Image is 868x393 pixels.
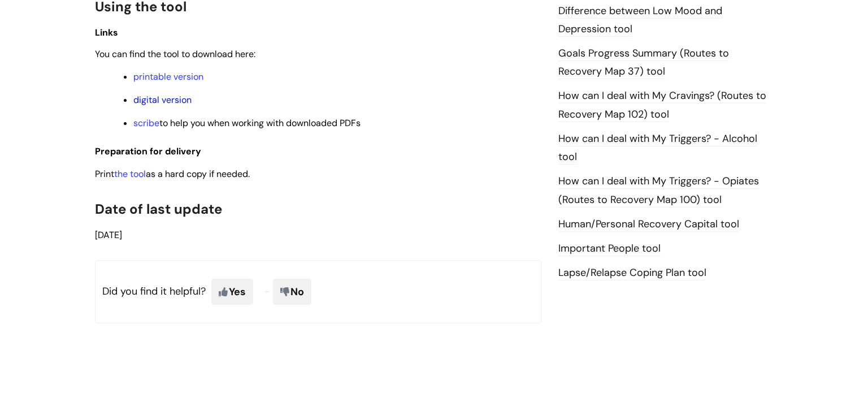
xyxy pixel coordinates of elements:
[273,279,311,305] span: No
[558,241,661,256] a: Important People tool
[558,132,757,165] a: How can I deal with My Triggers? - Alcohol tool
[95,260,541,323] p: Did you find it helpful?
[133,94,192,106] a: digital version
[558,174,759,207] a: How can I deal with My Triggers? - Opiates (Routes to Recovery Map 100) tool
[95,168,250,180] span: Print as a hard copy if needed.
[558,4,722,37] a: Difference between Low Mood and Depression tool
[95,48,255,60] span: You can find the tool to download here:
[558,266,706,280] a: Lapse/Relapse Coping Plan tool
[133,117,361,129] span: to help you when working with downloaded PDFs
[95,229,122,241] span: [DATE]
[95,145,201,157] span: Preparation for delivery
[558,89,766,122] a: How can I deal with My Cravings? (Routes to Recovery Map 102) tool
[211,279,253,305] span: Yes
[114,168,146,180] a: the tool
[558,217,739,232] a: Human/Personal Recovery Capital tool
[558,46,729,79] a: Goals Progress Summary (Routes to Recovery Map 37) tool
[95,27,118,38] span: Links
[133,71,203,83] a: printable version
[95,200,222,218] span: Date of last update
[133,117,159,129] a: scribe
